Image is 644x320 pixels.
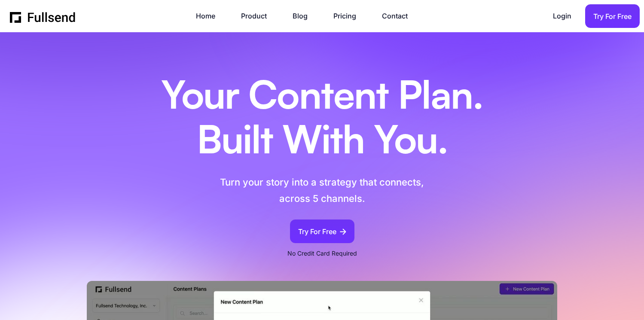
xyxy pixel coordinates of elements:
[333,10,365,22] a: Pricing
[298,226,336,238] div: Try For Free
[553,10,580,22] a: Login
[293,10,316,22] a: Blog
[241,10,275,22] a: Product
[140,75,505,164] h1: Your Content Plan. Built With You.
[196,10,224,22] a: Home
[287,248,357,259] p: No Credit Card Required
[182,174,462,207] p: Turn your story into a strategy that connects, across 5 channels.
[290,219,354,243] a: Try For Free
[585,4,640,28] a: Try For Free
[382,10,416,22] a: Contact
[593,11,632,22] div: Try For Free
[10,10,76,23] a: home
